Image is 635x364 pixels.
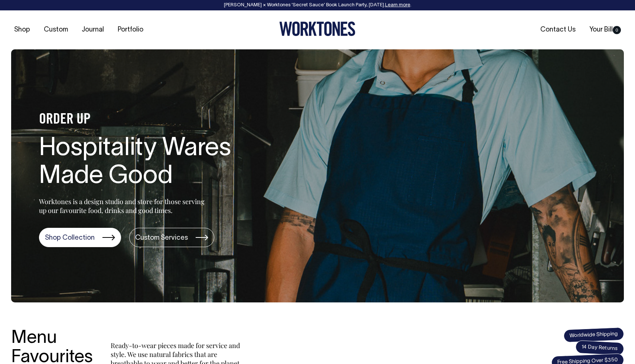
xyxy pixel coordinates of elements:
a: Portfolio [115,24,146,36]
a: Your Bill0 [586,24,624,36]
a: Shop [11,24,33,36]
p: Worktones is a design studio and store for those serving up our favourite food, drinks and good t... [39,197,208,215]
a: Contact Us [537,24,579,36]
span: 0 [613,26,621,34]
a: Learn more [385,3,410,7]
div: [PERSON_NAME] × Worktones ‘Secret Sauce’ Book Launch Party, [DATE]. . [7,3,628,8]
span: 14 Day Returns [575,340,624,356]
h4: ORDER UP [39,112,277,128]
h1: Hospitality Wares Made Good [39,135,277,191]
a: Journal [79,24,107,36]
span: Worldwide Shipping [563,327,624,343]
a: Shop Collection [39,228,121,247]
a: Custom [41,24,71,36]
a: Custom Services [129,228,214,247]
